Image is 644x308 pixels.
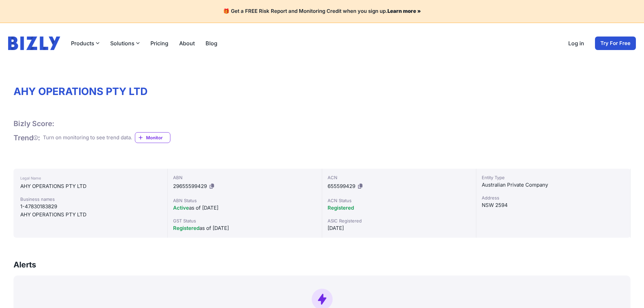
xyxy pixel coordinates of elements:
[135,132,170,143] a: Monitor
[179,39,195,47] a: About
[173,183,207,189] span: 29655599429
[595,37,636,50] a: Try For Free
[71,39,99,47] button: Products
[173,174,316,181] div: ABN
[173,205,189,211] span: Active
[328,205,354,211] span: Registered
[482,174,625,181] div: Entity Type
[482,194,625,201] div: Address
[568,39,584,47] a: Log in
[43,134,132,142] div: Turn on monitoring to see trend data.
[20,182,161,190] div: AHY OPERATIONS PTY LTD
[173,217,316,224] div: GST Status
[14,259,36,270] h3: Alerts
[20,174,161,182] div: Legal Name
[146,134,170,141] span: Monitor
[328,183,355,189] span: 655599429
[20,203,161,211] div: 1-47830183829
[173,197,316,204] div: ABN Status
[173,224,316,232] div: as of [DATE]
[14,119,54,128] h1: Bizly Score:
[328,224,471,232] div: [DATE]
[173,225,199,231] span: Registered
[328,174,471,181] div: ACN
[20,211,161,219] div: AHY OPERATIONS PTY LTD
[110,39,140,47] button: Solutions
[150,39,168,47] a: Pricing
[14,133,40,142] h1: Trend :
[328,217,471,224] div: ASIC Registered
[387,8,421,14] a: Learn more »
[482,181,625,189] div: Australian Private Company
[173,204,316,212] div: as of [DATE]
[482,201,625,209] div: NSW 2594
[328,197,471,204] div: ACN Status
[206,39,217,47] a: Blog
[8,8,636,15] h4: 🎁 Get a FREE Risk Report and Monitoring Credit when you sign up.
[14,85,630,97] h1: AHY OPERATIONS PTY LTD
[20,196,161,203] div: Business names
